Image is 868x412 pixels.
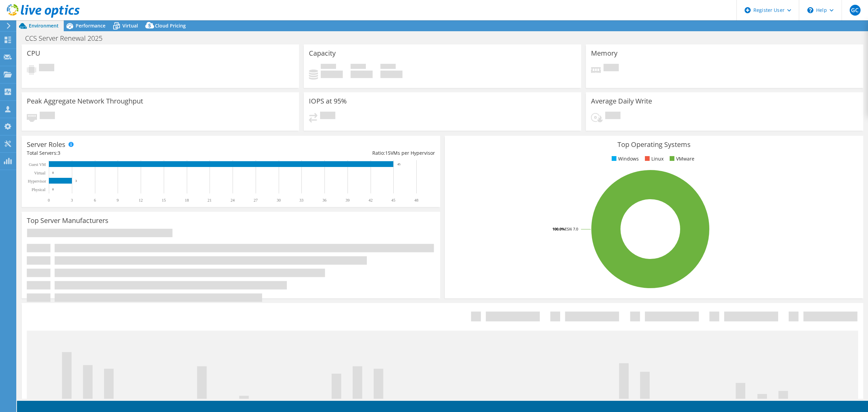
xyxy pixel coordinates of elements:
[29,162,46,167] text: Guest VM
[807,7,813,13] svg: \n
[185,198,189,203] text: 18
[346,198,350,203] text: 39
[58,150,60,156] span: 3
[309,50,336,57] h3: Capacity
[643,155,664,163] li: Linux
[162,198,166,203] text: 15
[369,198,373,203] text: 42
[321,64,336,71] span: Used
[552,226,565,231] tspan: 100.0%
[591,97,652,105] h3: Average Daily Write
[309,97,347,105] h3: IOPS at 95%
[414,198,418,203] text: 48
[71,198,73,203] text: 3
[52,171,54,174] text: 0
[565,226,578,231] tspan: ESXi 7.0
[94,198,96,203] text: 6
[605,112,620,121] span: Pending
[254,198,258,203] text: 27
[32,187,45,192] text: Physical
[380,71,402,78] h4: 0 GiB
[27,50,40,57] h3: CPU
[48,198,50,203] text: 0
[320,112,335,121] span: Pending
[231,198,235,203] text: 24
[75,179,77,183] text: 3
[351,64,366,71] span: Free
[22,35,113,42] h1: CCS Server Renewal 2025
[34,171,46,175] text: Virtual
[277,198,281,203] text: 30
[208,198,212,203] text: 21
[385,150,391,156] span: 15
[299,198,303,203] text: 33
[610,155,639,163] li: Windows
[27,217,108,224] h3: Top Server Manufacturers
[668,155,694,163] li: VMware
[231,149,435,157] div: Ratio: VMs per Hypervisor
[39,64,54,73] span: Pending
[322,198,327,203] text: 36
[122,22,138,29] span: Virtual
[139,198,143,203] text: 12
[380,64,396,71] span: Total
[28,179,46,184] text: Hypervisor
[29,22,59,29] span: Environment
[52,188,54,191] text: 0
[27,149,231,157] div: Total Servers:
[850,5,861,16] span: GC
[391,198,395,203] text: 45
[397,163,401,166] text: 45
[591,50,617,57] h3: Memory
[351,71,373,78] h4: 0 GiB
[450,141,858,148] h3: Top Operating Systems
[117,198,119,203] text: 9
[155,22,186,29] span: Cloud Pricing
[27,97,143,105] h3: Peak Aggregate Network Throughput
[27,141,65,148] h3: Server Roles
[76,22,105,29] span: Performance
[604,64,619,73] span: Pending
[40,112,55,121] span: Pending
[321,71,343,78] h4: 0 GiB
